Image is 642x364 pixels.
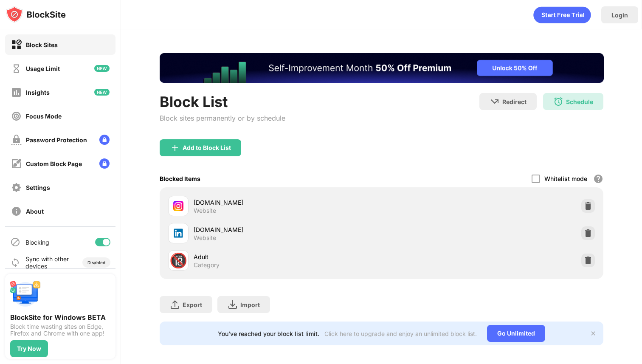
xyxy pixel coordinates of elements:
[99,135,110,145] img: lock-menu.svg
[169,252,187,269] div: 🔞
[487,325,545,342] div: Go Unlimited
[10,313,110,322] div: BlockSite for Windows BETA
[160,114,285,122] div: Block sites permanently or by schedule
[611,11,628,19] div: Login
[324,330,477,337] div: Click here to upgrade and enjoy an unlimited block list.
[218,330,319,337] div: You’ve reached your block list limit.
[183,301,202,308] div: Export
[25,255,69,270] div: Sync with other devices
[10,237,20,247] img: blocking-icon.svg
[11,135,22,145] img: password-protection-off.svg
[160,53,604,83] iframe: Banner
[11,206,22,217] img: about-off.svg
[26,208,44,215] div: About
[87,260,105,265] div: Disabled
[26,160,82,167] div: Custom Block Page
[544,175,587,182] div: Whitelist mode
[26,113,62,120] div: Focus Mode
[194,207,216,214] div: Website
[173,201,183,211] img: favicons
[10,323,110,337] div: Block time wasting sites on Edge, Firefox and Chrome with one app!
[10,257,20,268] img: sync-icon.svg
[94,65,110,72] img: new-icon.svg
[99,158,110,169] img: lock-menu.svg
[11,182,22,193] img: settings-off.svg
[17,345,41,352] div: Try Now
[173,228,183,238] img: favicons
[502,98,527,105] div: Redirect
[590,330,597,337] img: x-button.svg
[194,234,216,242] div: Website
[194,225,382,234] div: [DOMAIN_NAME]
[194,252,382,261] div: Adult
[25,239,49,246] div: Blocking
[566,98,593,105] div: Schedule
[533,6,591,23] div: animation
[11,63,22,74] img: time-usage-off.svg
[194,198,382,207] div: [DOMAIN_NAME]
[11,158,22,169] img: customize-block-page-off.svg
[94,89,110,96] img: new-icon.svg
[160,93,285,110] div: Block List
[194,261,220,269] div: Category
[240,301,260,308] div: Import
[160,175,200,182] div: Blocked Items
[26,65,60,72] div: Usage Limit
[26,136,87,144] div: Password Protection
[11,87,22,98] img: insights-off.svg
[26,89,50,96] div: Insights
[11,111,22,121] img: focus-off.svg
[10,279,41,310] img: push-desktop.svg
[11,40,22,50] img: block-on.svg
[183,144,231,151] div: Add to Block List
[26,184,50,191] div: Settings
[26,41,58,48] div: Block Sites
[6,6,66,23] img: logo-blocksite.svg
